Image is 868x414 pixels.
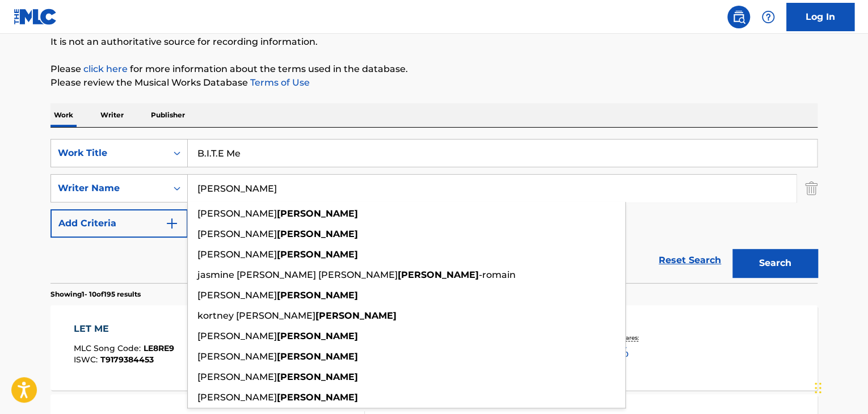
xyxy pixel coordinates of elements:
[197,269,398,280] span: jasmine [PERSON_NAME] [PERSON_NAME]
[50,62,818,76] p: Please for more information about the terms used in the database.
[248,77,310,88] a: Terms of Use
[74,354,100,365] span: ISWC :
[732,249,818,277] button: Search
[761,10,775,24] img: help
[277,371,358,382] strong: [PERSON_NAME]
[197,249,277,260] span: [PERSON_NAME]
[815,371,821,405] div: Drag
[197,290,277,301] span: [PERSON_NAME]
[74,322,174,336] div: LET ME
[727,6,750,28] a: Public Search
[100,354,154,365] span: T9179384453
[197,331,277,341] span: [PERSON_NAME]
[277,208,358,219] strong: [PERSON_NAME]
[277,249,358,260] strong: [PERSON_NAME]
[315,310,397,321] strong: [PERSON_NAME]
[148,103,188,127] p: Publisher
[50,103,77,127] p: Work
[277,392,358,403] strong: [PERSON_NAME]
[197,392,277,403] span: [PERSON_NAME]
[732,10,745,24] img: search
[479,269,516,280] span: -romain
[97,103,127,127] p: Writer
[50,139,818,283] form: Search Form
[165,217,179,230] img: 9d2ae6d4665cec9f34b9.svg
[277,331,358,341] strong: [PERSON_NAME]
[50,209,188,238] button: Add Criteria
[197,229,277,239] span: [PERSON_NAME]
[50,305,818,390] a: LET MEMLC Song Code:LE8RE9ISWC:T9179384453Writers (1)[PERSON_NAME] E JR [PERSON_NAME]Recording Ar...
[83,64,128,74] a: click here
[805,174,818,202] img: Delete Criterion
[786,3,854,31] a: Log In
[811,360,868,414] iframe: Chat Widget
[277,351,358,362] strong: [PERSON_NAME]
[58,146,160,160] div: Work Title
[197,351,277,362] span: [PERSON_NAME]
[197,310,315,321] span: kortney [PERSON_NAME]
[653,248,727,273] a: Reset Search
[398,269,479,280] strong: [PERSON_NAME]
[50,35,818,49] p: It is not an authoritative source for recording information.
[757,6,779,28] div: Help
[14,9,57,25] img: MLC Logo
[277,290,358,301] strong: [PERSON_NAME]
[74,343,144,353] span: MLC Song Code :
[50,289,141,299] p: Showing 1 - 10 of 195 results
[197,371,277,382] span: [PERSON_NAME]
[277,229,358,239] strong: [PERSON_NAME]
[50,76,818,90] p: Please review the Musical Works Database
[197,208,277,219] span: [PERSON_NAME]
[144,343,174,353] span: LE8RE9
[58,181,160,195] div: Writer Name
